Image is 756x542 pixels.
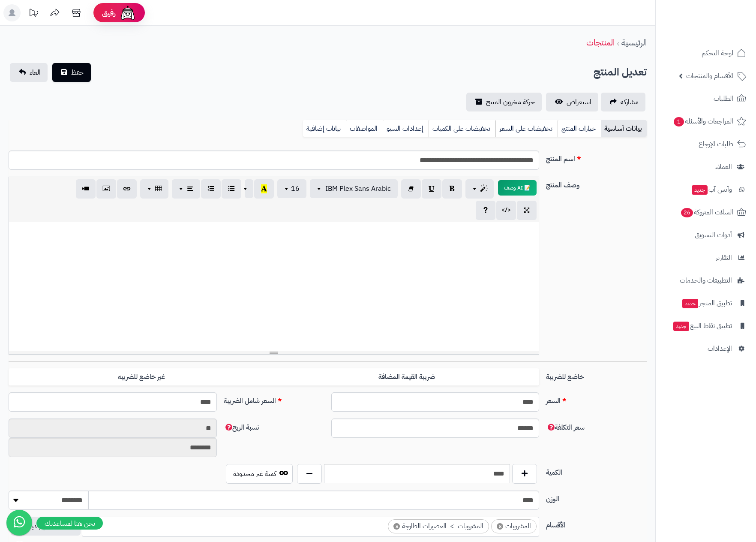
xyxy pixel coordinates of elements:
a: التطبيقات والخدمات [661,270,751,291]
span: رفيق [102,8,116,18]
span: أدوات التسويق [695,229,732,241]
a: طلبات الإرجاع [661,134,751,154]
span: الطلبات [714,93,733,105]
span: جديد [692,185,708,195]
span: تطبيق المتجر [681,297,732,309]
span: التقارير [716,252,732,264]
h2: تعديل المنتج [594,63,647,81]
span: وآتس آب [691,184,732,196]
span: العملاء [715,161,732,173]
span: جديد [673,322,689,331]
a: السلات المتروكة26 [661,202,751,223]
label: السعر شامل الضريبة [220,392,328,406]
span: 16 [291,184,300,194]
a: الإعدادات [661,338,751,359]
label: الوزن [543,491,650,504]
span: × [393,523,400,530]
button: 16 [277,179,306,198]
label: وصف المنتج [543,177,650,190]
a: تطبيق نقاط البيعجديد [661,316,751,336]
a: وآتس آبجديد [661,179,751,200]
a: مشاركه [601,93,645,111]
a: خيارات المنتج [558,120,601,137]
a: استعراض [546,93,598,111]
a: تخفيضات على الكميات [429,120,495,137]
span: المراجعات والأسئلة [673,115,733,127]
span: لوحة التحكم [702,47,733,59]
a: الغاء [10,63,48,82]
span: تطبيق نقاط البيع [672,320,732,332]
span: الغاء [30,67,41,78]
li: المشروبات > العصيرات الطازجة [388,519,489,533]
a: تخفيضات على السعر [495,120,558,137]
label: الكمية [543,464,650,478]
a: المواصفات [346,120,383,137]
button: حفظ [52,63,91,82]
span: التطبيقات والخدمات [680,274,732,286]
span: طلبات الإرجاع [699,138,733,150]
span: IBM Plex Sans Arabic [325,184,391,194]
a: المنتجات [586,36,615,49]
a: التقارير [661,247,751,268]
label: ضريبة القيمة المضافة [274,368,539,386]
a: الرئيسية [621,36,647,49]
span: 26 [681,208,693,218]
span: نسبة الربح [224,422,259,433]
img: ai-face.png [119,4,136,21]
a: تطبيق المتجرجديد [661,293,751,313]
a: إعدادات السيو [383,120,429,137]
label: خاضع للضريبة [543,368,650,382]
button: IBM Plex Sans Arabic [310,179,398,198]
span: × [497,523,503,530]
li: المشروبات [491,519,537,533]
a: تحديثات المنصة [23,4,44,24]
span: استعراض [567,97,591,107]
span: جديد [682,299,698,308]
a: الطلبات [661,88,751,109]
span: مشاركه [621,97,639,107]
a: أدوات التسويق [661,225,751,245]
a: حركة مخزون المنتج [466,93,542,111]
label: الأقسام [543,517,650,530]
span: حفظ [71,67,84,78]
a: بيانات إضافية [303,120,346,137]
label: اسم المنتج [543,151,650,164]
a: لوحة التحكم [661,43,751,63]
button: 📝 AI وصف [498,180,537,196]
label: غير خاضع للضريبه [9,368,274,386]
a: المراجعات والأسئلة1 [661,111,751,132]
img: logo-2.png [698,19,748,37]
span: الإعدادات [708,343,732,355]
span: سعر التكلفة [546,422,585,433]
span: السلات المتروكة [680,206,733,218]
span: حركة مخزون المنتج [486,97,535,107]
a: العملاء [661,157,751,177]
label: السعر [543,392,650,406]
span: 1 [674,117,684,127]
a: بيانات أساسية [601,120,647,137]
span: الأقسام والمنتجات [686,70,733,82]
